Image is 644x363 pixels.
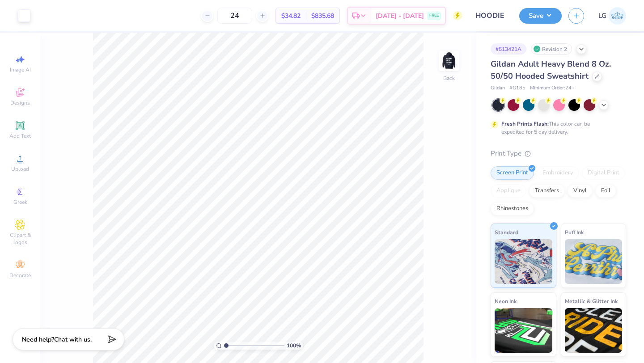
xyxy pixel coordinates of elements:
div: Print Type [491,148,626,159]
span: Gildan Adult Heavy Blend 8 Oz. 50/50 Hooded Sweatshirt [491,59,611,81]
span: 100 % [287,342,301,350]
div: Vinyl [568,184,593,198]
span: LG [598,11,606,21]
span: Clipart & logos [4,232,36,246]
span: Add Text [9,132,31,139]
img: Standard [495,239,552,284]
div: Screen Print [491,166,534,180]
button: Save [519,8,562,24]
span: Image AI [10,66,31,73]
a: LG [598,7,626,25]
strong: Need help? [22,335,54,344]
span: [DATE] - [DATE] [376,11,424,21]
div: Embroidery [537,166,579,180]
img: Neon Ink [495,308,552,353]
span: Minimum Order: 24 + [530,84,575,92]
span: Metallic & Glitter Ink [565,296,618,306]
span: Standard [495,228,518,237]
span: Puff Ink [565,228,584,237]
div: Rhinestones [491,202,534,215]
span: Greek [13,198,27,206]
input: Untitled Design [469,7,513,25]
div: This color can be expedited for 5 day delivery. [501,120,611,136]
span: $835.68 [311,11,334,21]
span: FREE [429,13,439,19]
div: # 513421A [491,43,526,55]
span: Chat with us. [54,335,92,344]
span: Gildan [491,84,505,92]
input: – – [217,8,252,24]
div: Foil [595,184,616,198]
span: $34.82 [281,11,301,21]
div: Back [443,74,455,82]
div: Digital Print [582,166,625,180]
strong: Fresh Prints Flash: [501,120,549,127]
img: Metallic & Glitter Ink [565,308,623,353]
div: Transfers [529,184,565,198]
img: Back [440,52,458,70]
span: Upload [11,165,29,173]
span: Designs [10,99,30,106]
div: Applique [491,184,526,198]
img: Puff Ink [565,239,623,284]
span: # G185 [509,84,525,92]
img: Lijo George [609,7,626,25]
span: Decorate [9,272,31,279]
div: Revision 2 [531,43,572,55]
span: Neon Ink [495,296,517,306]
